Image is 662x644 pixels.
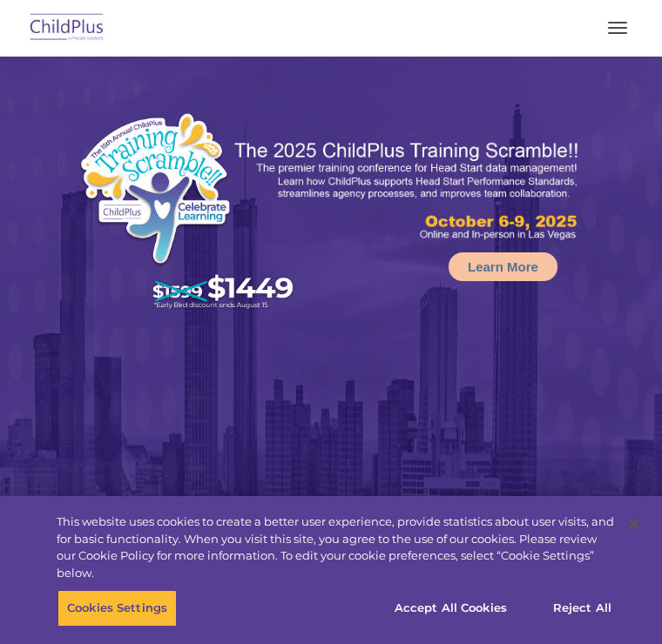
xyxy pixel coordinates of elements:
button: Close [615,505,653,543]
span: Phone number [286,172,360,185]
button: Reject All [528,590,637,627]
img: ChildPlus by Procare Solutions [26,8,108,49]
div: This website uses cookies to create a better user experience, provide statistics about user visit... [57,513,615,581]
button: Cookies Settings [57,590,177,627]
a: Learn More [449,252,557,281]
span: Last name [286,101,339,114]
button: Accept All Cookies [385,590,517,627]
